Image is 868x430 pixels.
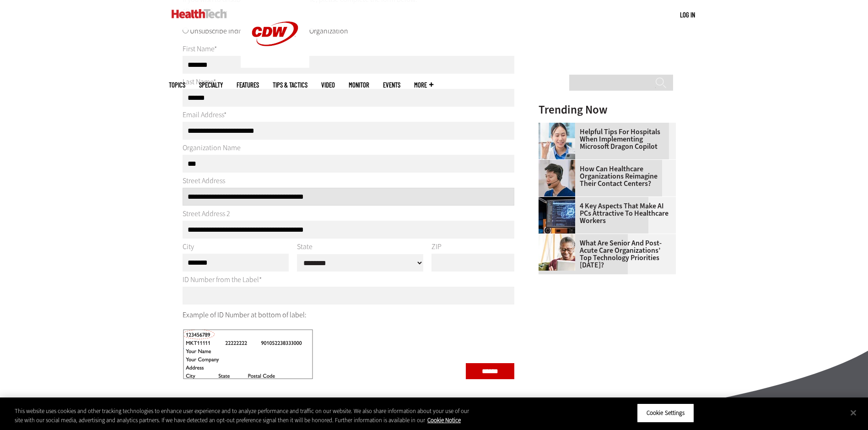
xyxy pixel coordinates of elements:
[183,110,226,120] label: Email Address
[431,243,514,250] label: ZIP
[183,309,515,321] p: Example of ID Number at bottom of label:
[169,82,185,88] span: Topics
[427,416,461,424] a: More information about your privacy
[539,202,670,224] a: 4 Key Aspects That Make AI PCs Attractive to Healthcare Workers
[349,82,369,88] a: MonITor
[321,82,335,88] a: Video
[539,239,670,269] a: What Are Senior and Post-Acute Care Organizations’ Top Technology Priorities [DATE]?
[414,82,433,88] span: More
[539,197,580,204] a: Desktop monitor with brain AI concept
[637,403,694,423] button: Cookie Settings
[183,143,241,152] label: Organization Name
[539,160,580,167] a: Healthcare contact center
[680,11,695,19] a: Log in
[172,9,227,18] img: Home
[539,234,575,271] img: Older person using tablet
[15,407,477,425] div: This website uses cookies and other tracking technologies to enhance user experience and to analy...
[273,82,307,88] a: Tips & Tactics
[199,82,223,88] span: Specialty
[539,234,580,241] a: Older person using tablet
[539,197,575,234] img: Desktop monitor with brain AI concept
[183,243,289,250] label: City
[297,243,423,251] label: State
[237,82,259,88] a: Features
[539,123,580,130] a: Doctor using phone to dictate to tablet
[539,165,670,187] a: How Can Healthcare Organizations Reimagine Their Contact Centers?
[183,275,262,284] label: ID Number from the Label
[383,82,400,88] a: Events
[241,60,309,70] a: CDW
[539,123,575,159] img: Doctor using phone to dictate to tablet
[843,403,863,423] button: Close
[680,10,695,20] div: User menu
[539,128,670,150] a: Helpful Tips for Hospitals When Implementing Microsoft Dragon Copilot
[539,160,575,196] img: Healthcare contact center
[183,209,230,218] label: Street Address 2
[539,104,676,115] h3: Trending Now
[183,176,225,185] label: Street Address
